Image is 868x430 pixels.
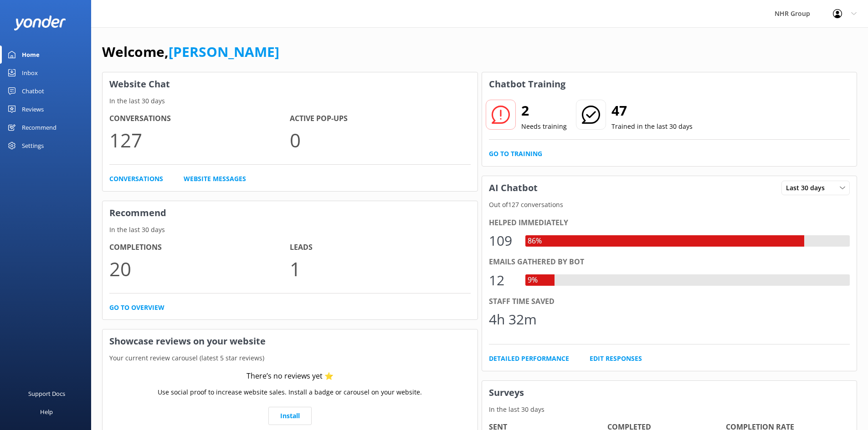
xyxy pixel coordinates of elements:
[489,354,569,364] a: Detailed Performance
[290,242,470,253] h4: Leads
[22,137,44,155] div: Settings
[521,121,567,132] p: Needs training
[22,64,38,82] div: Inbox
[482,176,544,200] h3: AI Chatbot
[489,256,850,268] div: Emails gathered by bot
[28,384,65,403] div: Support Docs
[22,100,44,118] div: Reviews
[525,274,540,286] div: 9%
[109,253,290,284] p: 20
[786,183,830,193] span: Last 30 days
[103,201,478,225] h3: Recommend
[22,118,56,137] div: Recommend
[489,217,850,229] div: Helped immediately
[184,174,246,184] a: Website Messages
[247,370,334,382] div: There’s no reviews yet ⭐
[103,353,478,363] p: Your current review carousel (latest 5 star reviews)
[169,42,279,61] a: [PERSON_NAME]
[290,125,470,155] p: 0
[109,303,164,313] a: Go to overview
[103,329,478,353] h3: Showcase reviews on your website
[109,174,163,184] a: Conversations
[521,100,567,121] h2: 2
[611,121,693,132] p: Trained in the last 30 days
[103,72,478,96] h3: Website Chat
[102,41,279,63] h1: Welcome,
[268,407,312,425] a: Install
[109,113,290,125] h4: Conversations
[489,296,850,308] div: Staff time saved
[158,387,422,397] p: Use social proof to increase website sales. Install a badge or carousel on your website.
[489,269,516,291] div: 12
[22,82,44,100] div: Chatbot
[525,235,544,247] div: 86%
[611,100,693,121] h2: 47
[40,403,53,421] div: Help
[109,125,290,155] p: 127
[103,225,478,235] p: In the last 30 days
[482,405,857,415] p: In the last 30 days
[482,72,572,96] h3: Chatbot Training
[103,96,478,106] p: In the last 30 days
[109,242,290,253] h4: Completions
[489,230,516,252] div: 109
[590,354,642,364] a: Edit Responses
[489,149,542,159] a: Go to Training
[489,309,537,330] div: 4h 32m
[290,113,470,125] h4: Active Pop-ups
[482,200,857,210] p: Out of 127 conversations
[22,46,40,64] div: Home
[290,253,470,284] p: 1
[14,15,66,30] img: yonder-white-logo.png
[482,381,857,405] h3: Surveys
